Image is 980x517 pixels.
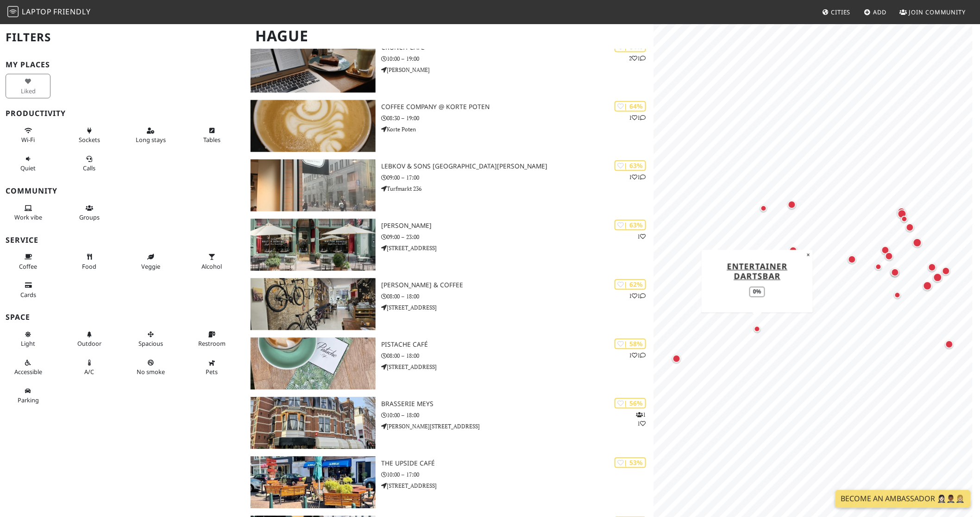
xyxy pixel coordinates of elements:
[6,23,239,52] h2: Filters
[141,262,160,271] span: Veggie
[381,125,653,134] p: Korte Poten
[381,292,653,301] p: 08:00 – 18:00
[921,279,934,292] div: Map marker
[251,456,376,508] img: the UPSIDE café
[22,6,52,17] span: Laptop
[879,244,892,256] div: Map marker
[245,219,653,271] a: Walter Benedict | 63% 1 [PERSON_NAME] 09:00 – 23:00 [STREET_ADDRESS]
[67,327,112,351] button: Outdoor
[615,279,646,290] div: | 62%
[7,4,91,20] a: LaptopFriendly LaptopFriendly
[381,470,653,479] p: 10:00 – 17:00
[198,339,226,348] span: Restroom
[6,60,239,69] h3: My Places
[629,351,646,360] p: 1 1
[381,281,653,289] h3: [PERSON_NAME] & Coffee
[128,327,173,351] button: Spacious
[909,8,966,16] span: Join Community
[381,222,653,230] h3: [PERSON_NAME]
[861,4,891,20] a: Add
[6,151,50,176] button: Quiet
[67,200,112,225] button: Groups
[381,244,653,252] p: [STREET_ADDRESS]
[77,339,101,348] span: Outdoor area
[381,162,653,170] h3: Lebkov & Sons [GEOGRAPHIC_DATA][PERSON_NAME]
[381,362,653,371] p: [STREET_ADDRESS]
[7,6,19,17] img: LaptopFriendly
[899,213,910,225] div: Map marker
[615,338,646,349] div: | 58%
[83,164,95,172] span: Video/audio calls
[128,249,173,274] button: Veggie
[245,40,653,92] a: Crunch Café | 64% 21 Crunch Café 10:00 – 19:00 [PERSON_NAME]
[84,368,94,376] span: Air conditioned
[6,327,50,351] button: Light
[787,245,799,257] div: Map marker
[381,459,653,467] h3: the UPSIDE café
[818,4,854,20] a: Cities
[381,103,653,111] h3: Coffee Company @ Korte Poten
[251,278,376,330] img: Lola Bikes & Coffee
[6,236,239,245] h3: Service
[381,481,653,490] p: [STREET_ADDRESS]
[904,221,916,233] div: Map marker
[873,8,887,16] span: Add
[889,266,901,278] div: Map marker
[727,260,787,281] a: entertainer Dartsbar
[82,262,96,271] span: Food
[381,341,653,349] h3: Pistache Café
[138,339,163,348] span: Spacious
[245,397,653,449] a: Brasserie Meys | 56% 11 Brasserie Meys 10:00 – 18:00 [PERSON_NAME][STREET_ADDRESS]
[20,291,36,299] span: Credit cards
[615,398,646,408] div: | 56%
[79,136,100,144] span: Power sockets
[846,253,858,265] div: Map marker
[786,199,798,211] div: Map marker
[615,101,646,111] div: | 64%
[245,159,653,211] a: Lebkov & Sons Den Haag | 63% 11 Lebkov & Sons [GEOGRAPHIC_DATA][PERSON_NAME] 09:00 – 17:00 Turfma...
[189,249,234,274] button: Alcohol
[758,203,769,214] div: Map marker
[381,351,653,360] p: 08:00 – 18:00
[20,164,36,172] span: Quiet
[251,100,376,152] img: Coffee Company @ Korte Poten
[896,4,970,20] a: Join Community
[6,355,50,380] button: Accessible
[14,213,42,221] span: People working
[203,136,220,144] span: Work-friendly tables
[251,159,376,211] img: Lebkov & Sons Den Haag
[18,396,39,404] span: Parking
[248,23,652,49] h1: Hague
[381,400,653,408] h3: Brasserie Meys
[381,184,653,193] p: Turfmarkt 236
[67,151,112,176] button: Calls
[128,123,173,148] button: Long stays
[245,337,653,389] a: Pistache Café | 58% 11 Pistache Café 08:00 – 18:00 [STREET_ADDRESS]
[883,250,895,262] div: Map marker
[67,249,112,274] button: Food
[381,411,653,420] p: 10:00 – 18:00
[79,213,100,221] span: Group tables
[749,286,765,297] div: 0%
[615,160,646,171] div: | 63%
[381,173,653,182] p: 09:00 – 17:00
[381,114,653,123] p: 08:30 – 19:00
[189,327,234,351] button: Restroom
[940,265,952,277] div: Map marker
[381,65,653,74] p: [PERSON_NAME]
[14,368,42,376] span: Accessible
[381,233,653,241] p: 09:00 – 23:00
[629,113,646,122] p: 1 1
[245,100,653,152] a: Coffee Company @ Korte Poten | 64% 11 Coffee Company @ Korte Poten 08:30 – 19:00 Korte Poten
[615,457,646,468] div: | 53%
[6,383,50,408] button: Parking
[67,123,112,148] button: Sockets
[889,266,901,278] div: Map marker
[53,6,90,17] span: Friendly
[251,40,376,92] img: Crunch Café
[671,353,683,365] div: Map marker
[6,200,50,225] button: Work vibe
[206,368,218,376] span: Pet friendly
[67,355,112,380] button: A/C
[636,410,646,428] p: 1 1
